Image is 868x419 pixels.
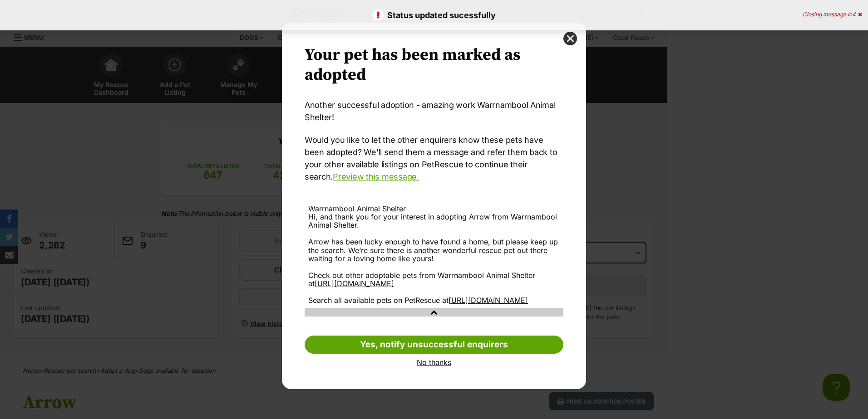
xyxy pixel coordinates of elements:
span: Warrnambool Animal Shelter [308,204,406,213]
h2: Your pet has been marked as adopted [305,45,563,85]
a: [URL][DOMAIN_NAME] [315,279,394,288]
div: Closing message in [803,11,862,18]
p: Another successful adoption - amazing work Warrnambool Animal Shelter! [305,99,563,123]
div: Hi, and thank you for your interest in adopting Arrow from Warrnambool Animal Shelter. Arrow has ... [308,213,560,304]
a: [URL][DOMAIN_NAME] [449,296,528,305]
span: 4 [852,11,856,18]
a: Yes, notify unsuccessful enquirers [305,336,563,354]
p: Would you like to let the other enquirers know these pets have been adopted? We’ll send them a me... [305,134,563,183]
button: close [563,32,577,45]
a: Preview this message. [333,172,419,181]
p: Status updated sucessfully [9,9,859,21]
a: No thanks [305,358,563,366]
